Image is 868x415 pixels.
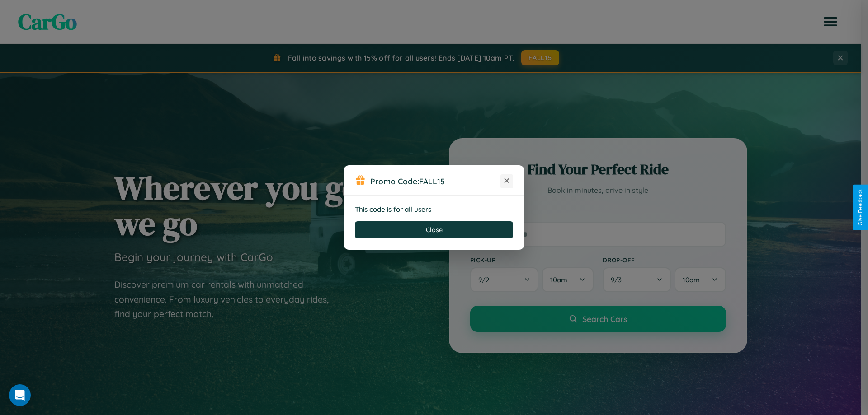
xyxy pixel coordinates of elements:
[355,205,431,214] strong: This code is for all users
[355,221,513,238] button: Close
[370,176,500,186] h3: Promo Code:
[857,189,863,226] div: Give Feedback
[9,384,31,406] div: Open Intercom Messenger
[419,176,445,186] b: FALL15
